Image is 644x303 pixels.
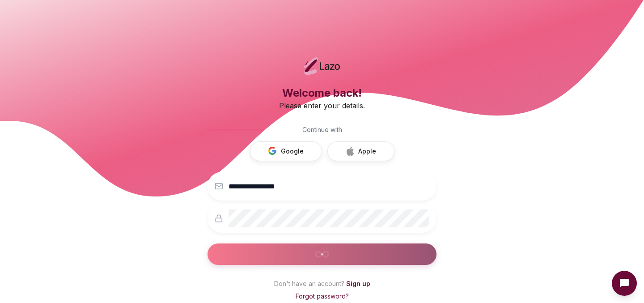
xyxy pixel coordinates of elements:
[302,125,342,134] span: Continue with
[346,280,370,287] a: Sign up
[327,141,394,161] button: Apple
[250,141,322,161] button: Google
[208,100,436,111] p: Please enter your details.
[296,292,349,300] a: Forgot password?
[612,271,637,296] button: Open Intercom messenger
[208,86,436,100] h3: Welcome back!
[208,279,436,292] p: Don't have an account?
